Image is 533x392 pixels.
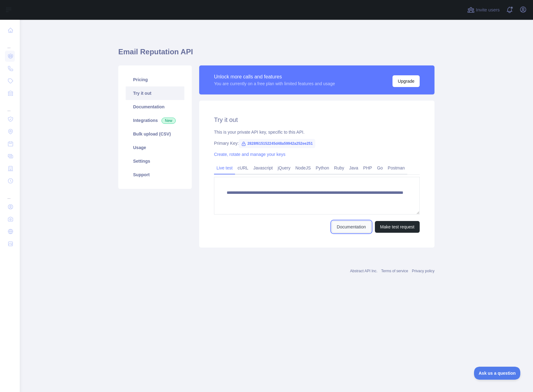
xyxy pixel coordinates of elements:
[126,86,184,100] a: Try it out
[126,127,184,141] a: Bulk upload (CSV)
[126,114,184,127] a: Integrations New
[412,269,434,273] a: Privacy policy
[332,221,371,233] a: Documentation
[332,163,347,173] a: Ruby
[126,73,184,86] a: Pricing
[214,73,335,81] div: Unlock more calls and features
[239,139,315,148] span: 2828f615152245d48a59942a252ee251
[214,115,420,124] h2: Try it out
[5,188,15,200] div: ...
[361,163,375,173] a: PHP
[126,154,184,168] a: Settings
[126,141,184,154] a: Usage
[5,100,15,112] div: ...
[466,5,501,15] button: Invite users
[350,269,378,273] a: Abstract API Inc.
[214,81,335,87] div: You are currently on a free plan with limited features and usage
[118,47,434,62] h1: Email Reputation API
[162,118,176,124] span: New
[214,163,235,173] a: Live test
[214,129,420,135] div: This is your private API key, specific to this API.
[251,163,275,173] a: Javascript
[214,140,420,146] div: Primary Key:
[126,100,184,114] a: Documentation
[235,163,251,173] a: cURL
[381,269,408,273] a: Terms of service
[275,163,293,173] a: jQuery
[375,221,420,233] button: Make test request
[347,163,361,173] a: Java
[476,6,500,14] span: Invite users
[5,37,15,49] div: ...
[126,168,184,181] a: Support
[293,163,313,173] a: NodeJS
[474,367,521,380] iframe: Toggle Customer Support
[214,152,285,157] a: Create, rotate and manage your keys
[392,75,420,87] button: Upgrade
[313,163,332,173] a: Python
[385,163,407,173] a: Postman
[375,163,385,173] a: Go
